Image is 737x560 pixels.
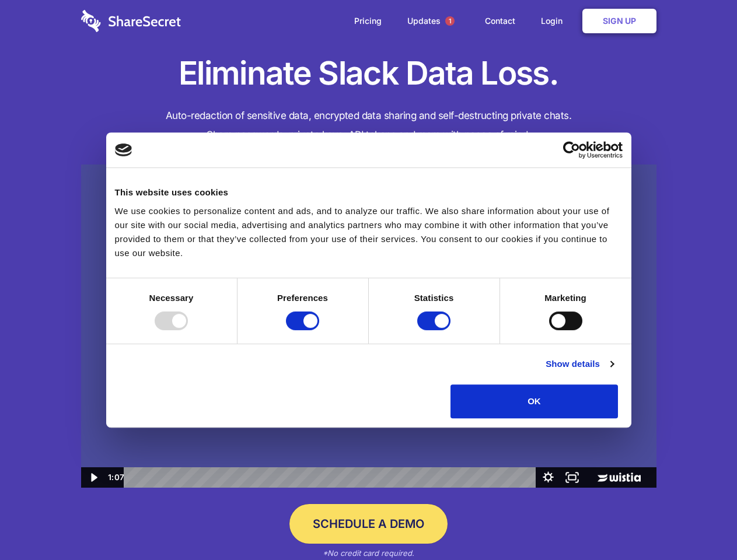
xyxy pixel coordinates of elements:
strong: Marketing [544,293,586,303]
a: Sign Up [582,9,656,33]
div: Playbar [133,467,530,488]
button: Play Video [81,467,105,488]
button: Fullscreen [560,467,584,488]
button: OK [450,384,618,418]
img: Sharesecret [81,164,656,488]
strong: Preferences [277,293,328,303]
div: This website uses cookies [115,185,623,199]
strong: Statistics [414,293,454,303]
em: *No credit card required. [323,548,414,558]
a: Contact [473,3,527,39]
strong: Necessary [149,293,194,303]
a: Wistia Logo -- Learn More [584,467,656,488]
span: 1 [445,16,455,26]
a: Usercentrics Cookiebot - opens in a new window [521,141,623,159]
img: logo-wordmark-white-trans-d4663122ce5f474addd5e946df7df03e33cb6a1c49d2221995e7729f52c070b2.svg [81,10,181,32]
a: Schedule a Demo [289,504,448,544]
a: Login [529,3,580,39]
a: Show details [546,357,613,371]
h4: Auto-redaction of sensitive data, encrypted data sharing and self-destructing private chats. Shar... [81,106,656,145]
div: We use cookies to personalize content and ads, and to analyze our traffic. We also share informat... [115,204,623,260]
button: Show settings menu [536,467,560,488]
a: Pricing [343,3,393,39]
img: logo [115,143,132,156]
h1: Eliminate Slack Data Loss. [81,52,656,94]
